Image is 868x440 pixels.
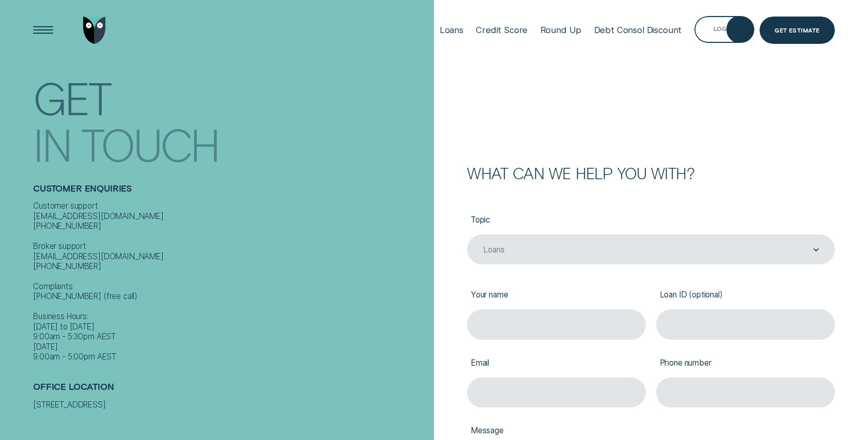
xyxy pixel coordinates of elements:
div: Loans [483,245,504,255]
div: Get [33,76,110,118]
div: Credit Score [476,25,528,35]
label: Your name [467,282,646,310]
label: Email [467,350,646,378]
button: Open Menu [29,17,56,43]
div: Customer support [EMAIL_ADDRESS][DOMAIN_NAME] [PHONE_NUMBER] Broker support [EMAIL_ADDRESS][DOMAI... [33,201,429,362]
button: Log in [694,16,755,43]
label: Loan ID (optional) [656,282,835,310]
div: Touch [81,123,218,165]
h2: Office Location [33,382,429,400]
div: Debt Consol Discount [594,25,682,35]
label: Phone number [656,350,835,378]
div: In [33,123,71,165]
div: Loans [440,25,463,35]
h1: Get In Touch [33,70,429,154]
label: Topic [467,207,835,234]
img: Wisr [83,17,106,43]
h2: Customer Enquiries [33,183,429,201]
div: Round Up [540,25,582,35]
a: Get Estimate [760,17,835,43]
div: [STREET_ADDRESS] [33,400,429,410]
h2: What can we help you with? [467,166,835,181]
